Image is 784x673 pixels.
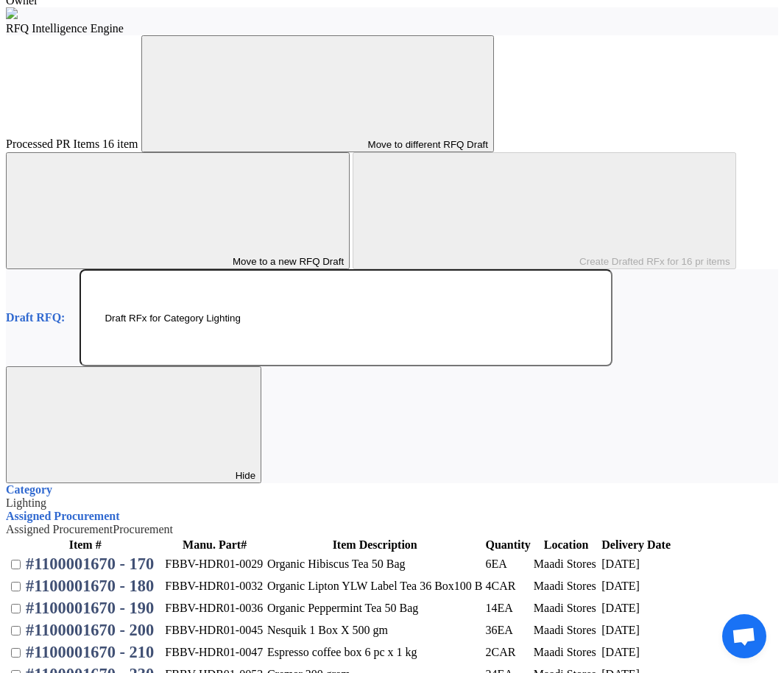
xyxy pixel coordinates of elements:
[6,152,350,269] button: Move to a new RFQ Draft
[485,642,532,663] td: CAR
[164,642,265,663] td: FBBV-HDR01-0047
[11,626,21,635] input: #1100001670 - 200
[26,555,154,573] span: #1100001670 - 170
[164,554,265,574] td: FBBV-HDR01-0029
[485,576,532,597] td: CAR
[485,620,532,641] td: EA
[26,599,154,617] span: #1100001670 - 190
[353,152,735,269] button: Create Drafted RFx for 16 pr items
[6,22,778,35] div: RFQ Intelligence Engine
[11,648,21,658] input: #1100001670 - 210
[533,538,599,552] th: Location
[485,554,532,574] td: EA
[267,646,483,659] div: Espresso coffee box 6 pc x 1 kg
[267,602,483,615] div: Organic Peppermint Tea 50 Bag
[486,646,492,658] span: 2
[533,576,599,597] td: Maadi Stores
[11,560,21,569] input: #1100001670 - 170
[266,538,484,552] th: Item Description
[533,620,599,641] td: Maadi Stores
[11,582,21,591] input: #1100001670 - 180
[601,620,671,641] td: [DATE]
[164,538,265,552] th: Manu. Part#
[601,598,671,619] td: [DATE]
[601,576,671,597] td: [DATE]
[486,558,492,570] span: 6
[722,614,766,658] a: Open chat
[164,576,265,597] td: FBBV-HDR01-0032
[6,366,261,483] button: Hide
[486,602,498,614] span: 14
[486,624,498,636] span: 36
[533,598,599,619] td: Maadi Stores
[601,642,671,663] td: [DATE]
[7,538,163,552] th: Item #
[236,470,255,481] span: Hide
[164,620,265,641] td: FBBV-HDR01-0045
[164,598,265,619] td: FBBV-HDR01-0036
[26,577,154,595] span: #1100001670 - 180
[267,558,483,571] div: Organic Hibiscus Tea 50 Bag
[6,311,65,324] span: Draft RFQ:
[6,7,18,19] img: empty_state_list.svg
[26,621,154,639] span: #1100001670 - 200
[6,510,120,522] span: Assigned Procurement
[485,598,532,619] td: EA
[601,554,671,574] td: [DATE]
[486,580,492,592] span: 4
[6,138,99,150] span: Processed PR Items
[11,604,21,613] input: #1100001670 - 190
[267,624,483,637] div: Nesquik 1 Box X 500 gm
[102,138,138,150] span: 16 item
[267,580,483,593] div: Organic Lipton YLW Label Tea 36 Box100 B
[533,642,599,663] td: Maadi Stores
[485,538,532,552] th: Quantity
[80,269,612,366] input: RFQ Draft name...
[601,538,671,552] th: Delivery Date
[6,483,52,496] span: Category
[141,35,494,152] button: Move to different RFQ Draft
[26,643,154,661] span: #1100001670 - 210
[533,554,599,574] td: Maadi Stores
